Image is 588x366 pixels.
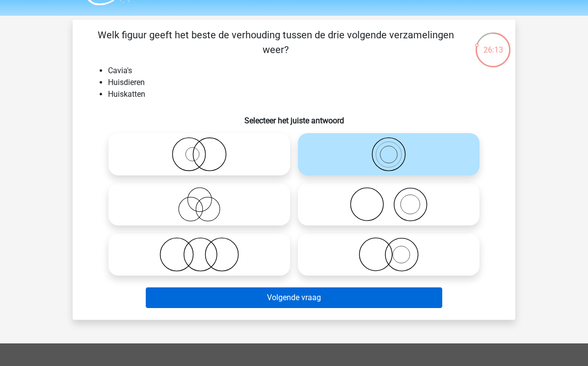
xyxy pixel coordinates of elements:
[108,77,500,88] li: Huisdieren
[146,287,443,308] button: Volgende vraag
[108,88,500,100] li: Huiskatten
[108,65,500,77] li: Cavia's
[88,28,463,57] p: Welk figuur geeft het beste de verhouding tussen de drie volgende verzamelingen weer?
[475,31,511,56] div: 26:13
[88,108,500,125] h6: Selecteer het juiste antwoord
